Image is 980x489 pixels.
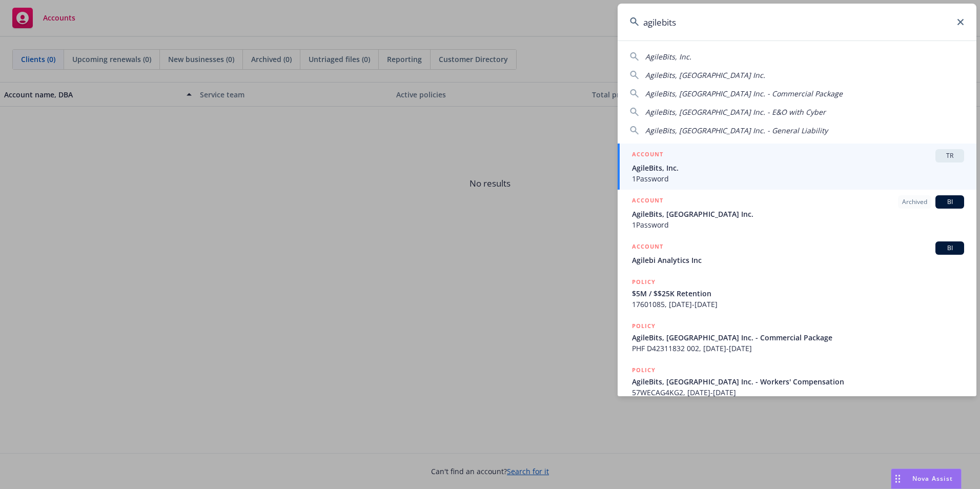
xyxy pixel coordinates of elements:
a: POLICYAgileBits, [GEOGRAPHIC_DATA] Inc. - Commercial PackagePHF D42311832 002, [DATE]-[DATE] [618,315,976,359]
span: AgileBits, [GEOGRAPHIC_DATA] Inc. - Commercial Package [645,89,843,98]
a: POLICY$5M / $$25K Retention17601085, [DATE]-[DATE] [618,271,976,315]
a: POLICYAgileBits, [GEOGRAPHIC_DATA] Inc. - Workers' Compensation57WECAG4KG2, [DATE]-[DATE] [618,359,976,403]
h5: POLICY [632,277,656,287]
span: AgileBits, [GEOGRAPHIC_DATA] Inc. - Workers' Compensation [632,376,964,387]
span: BI [940,243,960,253]
span: Agilebi Analytics Inc [632,255,964,266]
a: ACCOUNTTRAgileBits, Inc.1Password [618,144,976,190]
h5: POLICY [632,321,656,331]
span: $5M / $$25K Retention [632,288,964,299]
span: BI [940,197,960,207]
span: AgileBits, [GEOGRAPHIC_DATA] Inc. [632,209,964,219]
span: 57WECAG4KG2, [DATE]-[DATE] [632,387,964,398]
span: Nova Assist [912,474,953,483]
h5: ACCOUNT [632,241,663,254]
a: ACCOUNTBIAgilebi Analytics Inc [618,236,976,271]
a: ACCOUNTArchivedBIAgileBits, [GEOGRAPHIC_DATA] Inc.1Password [618,190,976,236]
span: Archived [902,197,927,207]
h5: ACCOUNT [632,149,663,161]
span: 1Password [632,173,964,184]
span: AgileBits, [GEOGRAPHIC_DATA] Inc. - General Liability [645,126,828,135]
span: AgileBits, [GEOGRAPHIC_DATA] Inc. - Commercial Package [632,332,964,343]
div: Drag to move [891,469,904,488]
button: Nova Assist [891,468,962,489]
h5: POLICY [632,365,656,375]
span: TR [940,151,960,160]
span: 17601085, [DATE]-[DATE] [632,299,964,310]
span: AgileBits, Inc. [632,162,964,173]
span: PHF D42311832 002, [DATE]-[DATE] [632,343,964,354]
span: 1Password [632,219,964,230]
span: AgileBits, Inc. [645,52,691,62]
span: AgileBits, [GEOGRAPHIC_DATA] Inc. - E&O with Cyber [645,107,826,117]
input: Search... [618,4,976,40]
h5: ACCOUNT [632,195,663,208]
span: AgileBits, [GEOGRAPHIC_DATA] Inc. [645,70,765,80]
